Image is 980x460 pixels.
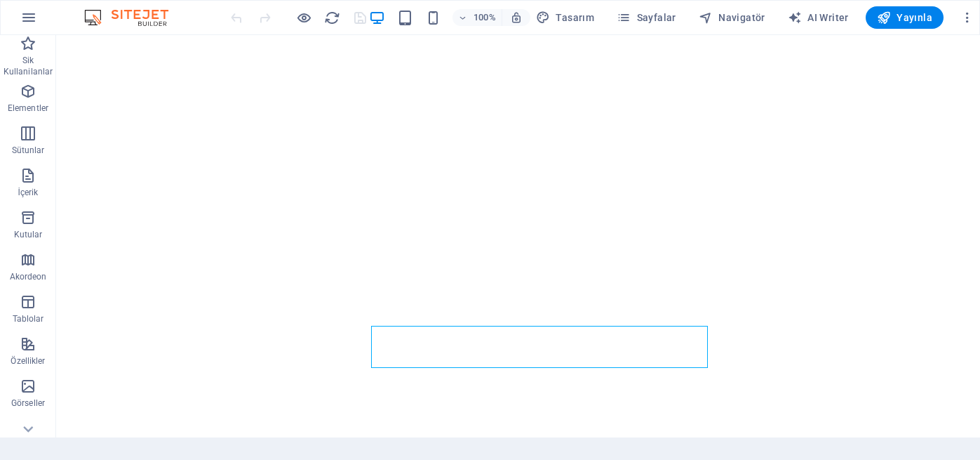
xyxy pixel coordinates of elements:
[530,6,600,29] div: Tasarım (Ctrl+Alt+Y)
[10,271,47,282] p: Akordeon
[11,397,45,409] p: Görseller
[617,11,676,25] span: Sayfalar
[12,145,45,156] p: Sütunlar
[11,355,45,367] p: Özellikler
[530,6,600,29] button: Tasarım
[474,9,496,26] h6: 100%
[13,313,44,324] p: Tablolar
[81,9,186,26] img: Editor Logo
[14,229,43,240] p: Kutular
[782,6,854,29] button: AI Writer
[510,11,523,24] i: Yeniden boyutlandırmada yakınlaştırma düzeyini seçilen cihaza uyacak şekilde otomatik olarak ayarla.
[693,6,771,29] button: Navigatör
[699,11,765,25] span: Navigatör
[323,9,340,26] button: reload
[611,6,682,29] button: Sayfalar
[788,11,849,25] span: AI Writer
[8,103,48,114] p: Elementler
[324,10,340,26] i: Sayfayı yeniden yükleyin
[452,9,502,26] button: 100%
[866,6,944,29] button: Yayınla
[18,187,38,198] p: İçerik
[295,9,312,26] button: Ön izleme modundan çıkıp düzenlemeye devam etmek için buraya tıklayın
[877,11,932,25] span: Yayınla
[536,11,594,25] span: Tasarım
